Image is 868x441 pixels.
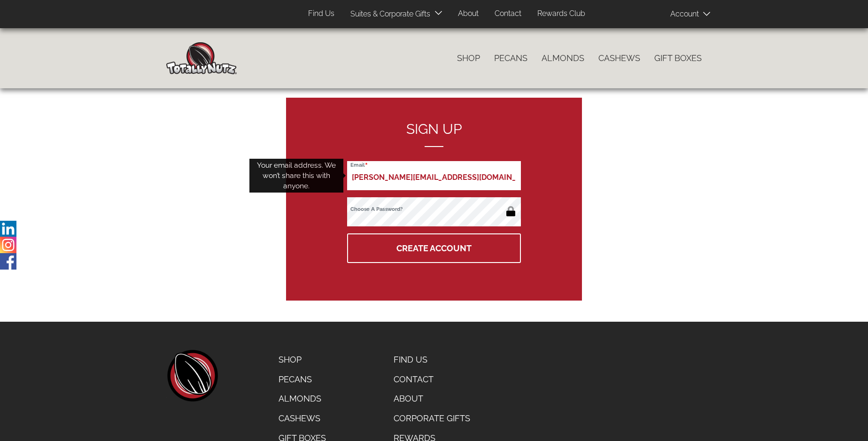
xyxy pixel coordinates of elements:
a: Cashews [271,409,333,428]
a: Almonds [535,48,591,68]
a: Find Us [387,350,479,370]
span: Products [185,7,216,21]
a: Cashews [591,48,647,68]
a: Rewards Club [530,5,592,23]
a: Shop [450,48,487,68]
img: Home [166,42,237,74]
a: Corporate Gifts [387,409,479,428]
a: Pecans [487,48,535,68]
a: About [451,5,486,23]
a: About [387,389,479,409]
a: Pecans [271,370,333,389]
input: Email [347,161,521,190]
a: Shop [271,350,333,370]
a: Contact [387,370,479,389]
a: Suites & Corporate Gifts [343,5,433,23]
a: Almonds [271,389,333,409]
a: Contact [488,5,528,23]
a: Find Us [301,5,341,23]
div: Your email address. We won’t share this with anyone. [249,159,343,193]
a: home [166,350,218,402]
h2: Sign up [347,121,521,147]
a: Gift Boxes [647,48,709,68]
button: Create Account [347,233,521,263]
